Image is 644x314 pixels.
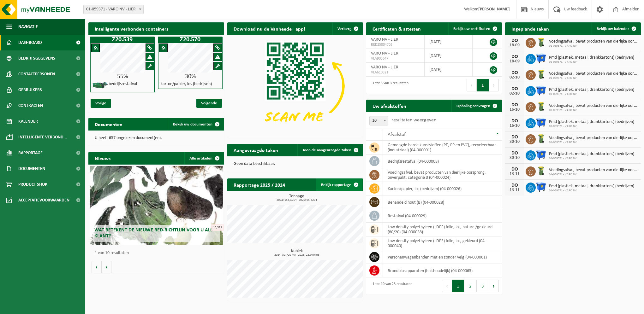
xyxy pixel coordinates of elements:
[94,228,213,239] span: Wat betekent de nieuwe RED-richtlijn voor u als klant?
[508,183,521,188] div: DO
[549,189,634,193] span: 01-059371 - VARO NV
[297,144,362,156] a: Toon de aangevraagde taken
[18,113,38,129] span: Kalender
[18,98,43,113] span: Contracten
[549,55,634,60] span: Pmd (plastiek, metaal, drankkartons) (bedrijven)
[536,182,546,192] img: WB-1100-HPE-BE-01
[505,22,555,35] h2: Ingeplande taken
[536,149,546,160] img: WB-1100-HPE-BE-01
[18,19,38,35] span: Navigatie
[230,194,363,202] h3: Tonnage
[536,85,546,96] img: WB-1100-HPE-BE-01
[452,280,464,292] button: 1
[425,49,473,63] td: [DATE]
[549,71,638,76] span: Voedingsafval, bevat producten van dierlijke oorsprong, onverpakt, categorie 3
[448,22,501,35] a: Bekijk uw certificaten
[549,44,638,48] span: 01-059371 - VARO NV
[549,119,634,125] span: Pmd (plastiek, metaal, drankkartons) (bedrijven)
[508,140,521,144] div: 30-10
[18,50,55,66] span: Bedrijfsgegevens
[391,118,436,123] label: resultaten weergeven
[549,103,638,108] span: Voedingsafval, bevat producten van dierlijke oorsprong, onverpakt, categorie 3
[477,280,489,292] button: 3
[508,86,521,91] div: DO
[227,144,284,156] h2: Aangevraagde taken
[508,119,521,124] div: DO
[84,5,143,14] span: 01-059371 - VARO NV - LIER
[536,37,546,48] img: WB-0140-HPE-GN-50
[508,54,521,59] div: DO
[18,82,42,98] span: Gebruikers
[508,43,521,48] div: 18-09
[234,162,357,166] p: Geen data beschikbaar.
[508,172,521,176] div: 13-11
[442,280,452,292] button: Previous
[18,66,55,82] span: Contactpersonen
[383,195,502,209] td: behandeld hout (B) (04-000028)
[91,99,111,108] span: Vorige
[451,100,501,112] a: Ophaling aanvragen
[337,27,351,31] span: Verberg
[383,264,502,277] td: brandblusapparaten (huishoudelijk) (04-000065)
[467,79,477,91] button: Previous
[18,192,69,208] span: Acceptatievoorwaarden
[173,122,212,126] span: Bekijk uw documenten
[508,135,521,140] div: DO
[383,250,502,264] td: personenwagenbanden met en zonder velg (04-000061)
[549,168,638,173] span: Voedingsafval, bevat producten van dierlijke oorsprong, onverpakt, categorie 3
[18,145,43,161] span: Rapportage
[92,81,108,89] img: HK-XZ-20-GN-01
[508,167,521,172] div: DO
[536,69,546,80] img: WB-0140-HPE-GN-50
[196,99,222,108] span: Volgende
[508,124,521,128] div: 16-10
[230,249,363,257] h3: Kubiek
[549,184,634,189] span: Pmd (plastiek, metaal, drankkartons) (bedrijven)
[425,63,473,77] td: [DATE]
[184,152,224,165] a: Alle artikelen
[388,132,406,137] span: Afvalstof
[549,157,634,160] span: 01-059371 - VARO NV
[91,73,154,80] div: 55%
[227,178,291,191] h2: Rapportage 2025 / 2024
[383,209,502,223] td: restafval (04-000029)
[371,65,398,70] span: VARO NV - LIER
[18,161,45,177] span: Documenten
[508,151,521,156] div: DO
[371,51,398,56] span: VARO NV - LIER
[549,87,634,92] span: Pmd (plastiek, metaal, drankkartons) (bedrijven)
[508,91,521,96] div: 02-10
[536,117,546,128] img: WB-1100-HPE-BE-01
[508,188,521,192] div: 13-11
[316,178,362,191] a: Bekijk rapportage
[92,37,153,43] h1: Z20.539
[536,133,546,144] img: WB-0140-HPE-GN-50
[230,199,363,202] span: 2024: 153,471 t - 2025: 95,320 t
[597,27,629,31] span: Bekijk uw kalender
[592,22,640,35] a: Bekijk uw kalender
[83,5,144,14] span: 01-059371 - VARO NV - LIER
[549,152,634,157] span: Pmd (plastiek, metaal, drankkartons) (bedrijven)
[369,78,408,92] div: 1 tot 3 van 3 resultaten
[371,42,420,47] span: RED25004705
[159,37,221,43] h1: Z20.570
[549,173,638,177] span: 01-059371 - VARO NV
[158,73,222,80] div: 30%
[109,82,137,86] h4: bedrijfsrestafval
[425,35,473,49] td: [DATE]
[369,116,388,125] span: 10
[383,236,502,250] td: low density polyethyleen (LDPE) folie, los, gekleurd (04-000040)
[383,168,502,182] td: voedingsafval, bevat producten van dierlijke oorsprong, onverpakt, categorie 3 (04-000024)
[508,70,521,75] div: DO
[549,141,638,144] span: 01-059371 - VARO NV
[371,56,420,61] span: VLA903647
[95,251,221,255] p: 1 van 10 resultaten
[88,22,224,35] h2: Intelligente verbonden containers
[90,166,223,245] a: Wat betekent de nieuwe RED-richtlijn voor u als klant?
[383,223,502,236] td: low density polyethyleen (LDPE) folie, los, naturel/gekleurd (80/20) (04-000038)
[302,148,351,152] span: Toon de aangevraagde taken
[18,129,67,145] span: Intelligente verbond...
[549,108,638,112] span: 01-059371 - VARO NV
[549,39,638,44] span: Voedingsafval, bevat producten van dierlijke oorsprong, onverpakt, categorie 3
[508,38,521,43] div: DO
